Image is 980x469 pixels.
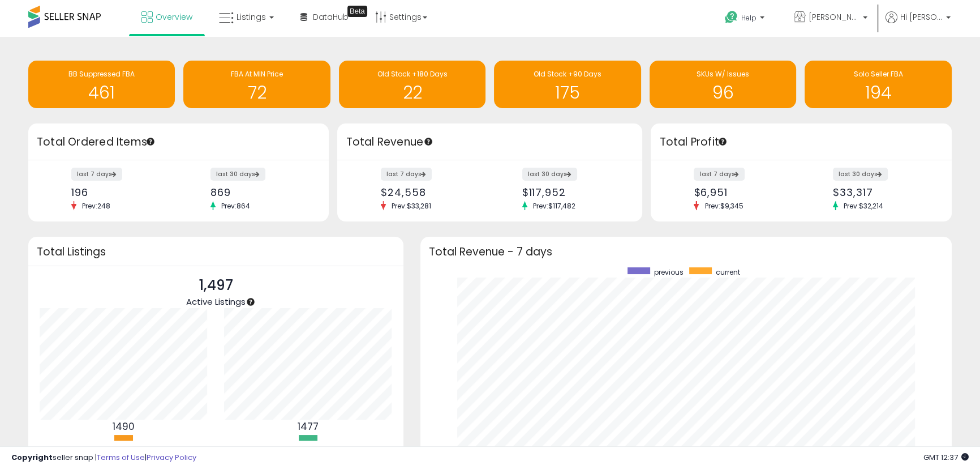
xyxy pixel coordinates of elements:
[886,11,951,37] a: Hi [PERSON_NAME]
[900,11,943,23] span: Hi [PERSON_NAME]
[156,11,192,23] span: Overview
[527,201,581,211] span: Prev: $117,482
[345,83,480,102] h1: 22
[699,201,749,211] span: Prev: $9,345
[71,168,122,181] label: last 7 days
[697,69,749,79] span: SKUs W/ Issues
[423,137,433,147] div: Tooltip anchor
[145,137,156,147] div: Tooltip anchor
[654,267,684,277] span: previous
[89,444,157,455] div: FBA
[183,61,330,108] a: FBA At MIN Price 72
[833,168,888,181] label: last 30 days
[522,186,623,198] div: $117,952
[809,11,859,23] span: [PERSON_NAME]'s Shop
[522,168,577,181] label: last 30 days
[186,296,246,308] span: Active Listings
[386,201,437,211] span: Prev: $33,281
[28,61,175,108] a: BB Suppressed FBA 461
[37,248,395,256] h3: Total Listings
[34,83,169,102] h1: 461
[923,452,969,463] span: 2025-09-13 12:37 GMT
[97,452,145,463] a: Terms of Use
[429,248,944,256] h3: Total Revenue - 7 days
[113,420,135,433] b: 1490
[724,10,738,24] i: Get Help
[694,168,745,181] label: last 7 days
[810,83,945,102] h1: 194
[76,201,116,211] span: Prev: 248
[189,83,324,102] h1: 72
[500,83,635,102] h1: 175
[274,444,342,455] div: Repriced
[659,134,943,150] h3: Total Profit
[237,11,266,23] span: Listings
[147,452,196,463] a: Privacy Policy
[655,83,790,102] h1: 96
[377,69,448,79] span: Old Stock +180 Days
[37,134,320,150] h3: Total Ordered Items
[210,168,265,181] label: last 30 days
[650,61,796,108] a: SKUs W/ Issues 96
[534,69,601,79] span: Old Stock +90 Days
[11,453,196,463] div: seller snap | |
[186,275,246,296] p: 1,497
[381,186,482,198] div: $24,558
[716,2,776,37] a: Help
[716,267,740,277] span: current
[346,134,634,150] h3: Total Revenue
[216,201,256,211] span: Prev: 864
[805,61,951,108] a: Solo Seller FBA 194
[11,452,53,463] strong: Copyright
[298,420,319,433] b: 1477
[339,61,485,108] a: Old Stock +180 Days 22
[71,186,170,198] div: 196
[313,11,349,23] span: DataHub
[717,137,728,147] div: Tooltip anchor
[833,186,932,198] div: $33,317
[838,201,889,211] span: Prev: $32,214
[854,69,903,79] span: Solo Seller FBA
[68,69,135,79] span: BB Suppressed FBA
[381,168,432,181] label: last 7 days
[210,186,310,198] div: 869
[347,6,367,17] div: Tooltip anchor
[694,186,793,198] div: $6,951
[741,13,757,23] span: Help
[246,297,256,307] div: Tooltip anchor
[494,61,641,108] a: Old Stock +90 Days 175
[231,69,283,79] span: FBA At MIN Price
